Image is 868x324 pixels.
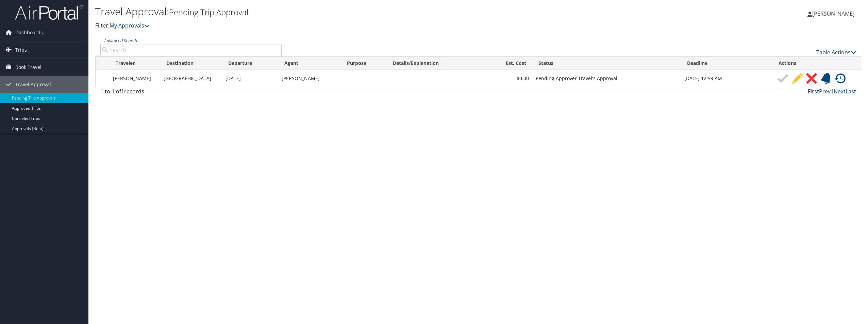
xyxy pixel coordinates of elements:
a: Cancel [804,73,819,84]
a: View History [833,73,847,84]
a: Last [846,88,856,95]
th: Agent [278,57,341,70]
a: Remind [819,73,833,84]
p: Filter: [95,21,606,30]
span: 1 [121,88,124,95]
th: Departure: activate to sort column ascending [222,57,278,70]
span: Trips [15,41,27,58]
th: Destination: activate to sort column ascending [160,57,222,70]
a: Approve [776,73,790,84]
a: Modify [790,73,804,84]
span: Book Travel [15,59,41,76]
td: [PERSON_NAME] [278,70,341,87]
td: [GEOGRAPHIC_DATA] [160,70,222,87]
td: Pending Approver Travel's Approval [532,70,681,87]
th: Status: activate to sort column ascending [532,57,681,70]
small: Pending Trip Approval [169,6,248,18]
span: Dashboards [15,24,43,41]
th: Deadline: activate to sort column descending [681,57,773,70]
img: ta-modify.png [792,73,803,84]
a: Next [834,88,846,95]
a: 1 [831,88,834,95]
th: Actions [772,57,861,70]
div: 1 to 1 of records [100,87,282,99]
img: ta-approve-inactive.png [778,73,788,84]
td: [PERSON_NAME] [110,70,160,87]
img: ta-cancel.png [806,73,817,84]
th: Details/Explanation [387,57,485,70]
span: Travel Approval [15,76,51,93]
a: [PERSON_NAME] [807,3,861,24]
th: Purpose [341,57,387,70]
td: [DATE] 12:59 AM [681,70,773,87]
img: airportal-logo.png [15,4,83,20]
td: [DATE] [222,70,278,87]
img: ta-history.png [835,73,846,84]
a: Table Actions [816,49,856,56]
a: My Approvals [110,22,150,29]
a: Prev [819,88,831,95]
img: ta-remind.png [820,73,831,84]
a: First [808,88,819,95]
h1: Travel Approval: [95,4,606,19]
input: Advanced Search [100,44,282,56]
th: Est. Cost: activate to sort column ascending [485,57,532,70]
th: Traveler: activate to sort column ascending [110,57,160,70]
td: $0.00 [485,70,532,87]
a: Advanced Search [104,38,137,43]
span: [PERSON_NAME] [812,10,854,17]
